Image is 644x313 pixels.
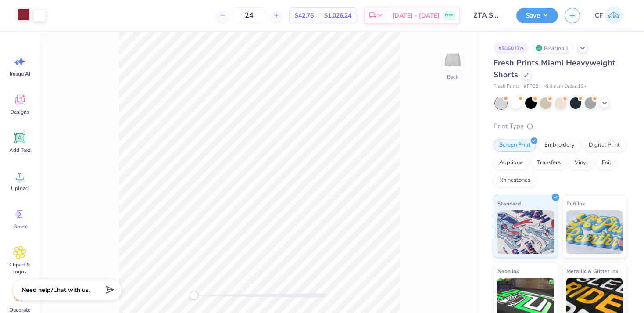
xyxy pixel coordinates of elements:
[447,73,458,81] div: Back
[566,199,585,208] span: Puff Ink
[21,286,53,294] strong: Need help?
[9,147,30,154] span: Add Text
[524,83,539,90] span: # FP89
[494,58,615,80] span: Fresh Prints Miami Heavyweight Shorts
[605,7,623,24] img: Corey Fishman
[494,121,626,131] div: Print Type
[13,223,27,230] span: Greek
[324,11,351,20] span: $1,026.24
[591,7,626,24] a: CF
[494,174,536,187] div: Rhinestones
[494,139,536,152] div: Screen Print
[494,83,519,90] span: Fresh Prints
[190,291,198,300] div: Accessibility label
[10,70,30,77] span: Image AI
[569,156,594,169] div: Vinyl
[516,8,558,23] button: Save
[539,139,580,152] div: Embroidery
[566,210,623,254] img: Puff Ink
[444,51,462,68] img: Back
[494,156,529,169] div: Applique
[595,11,603,21] span: CF
[596,156,617,169] div: Foil
[497,266,519,276] span: Neon Ink
[543,83,587,90] span: Minimum Order: 12 +
[5,261,34,275] span: Clipart & logos
[583,139,626,152] div: Digital Print
[467,7,510,24] input: Untitled Design
[494,43,529,54] div: # 506017A
[392,11,440,20] span: [DATE] - [DATE]
[11,185,29,192] span: Upload
[497,210,554,254] img: Standard
[533,43,573,54] div: Revision 1
[53,286,90,294] span: Chat with us.
[531,156,566,169] div: Transfers
[497,199,521,208] span: Standard
[10,108,29,115] span: Designs
[566,266,618,276] span: Metallic & Glitter Ink
[295,11,314,20] span: $42.76
[232,7,266,23] input: – –
[445,12,453,18] span: Free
